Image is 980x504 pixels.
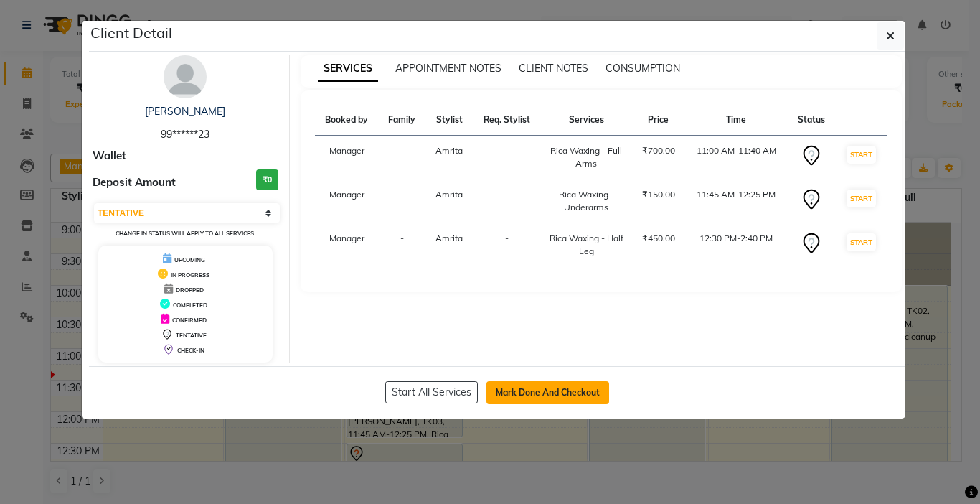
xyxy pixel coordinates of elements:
[473,179,540,223] td: -
[549,188,623,214] div: Rica Waxing - Underarms
[315,136,379,179] td: Manager
[172,317,207,324] span: CONFIRMED
[606,62,680,75] span: CONSUMPTION
[174,256,205,263] span: UPCOMING
[641,144,677,157] div: ₹700.00
[847,233,876,251] button: START
[549,144,623,170] div: Rica Waxing - Full Arms
[549,232,623,258] div: Rica Waxing - Half Leg
[641,232,677,245] div: ₹450.00
[93,148,126,164] span: Wallet
[315,105,379,136] th: Booked by
[379,179,426,223] td: -
[540,105,631,136] th: Services
[685,179,788,223] td: 11:45 AM-12:25 PM
[519,62,588,75] span: CLIENT NOTES
[435,233,463,243] span: Amrita
[473,223,540,267] td: -
[788,105,835,136] th: Status
[315,223,379,267] td: Manager
[93,174,176,191] span: Deposit Amount
[473,136,540,179] td: -
[177,347,204,354] span: CHECK-IN
[486,381,609,404] button: Mark Done And Checkout
[847,190,876,207] button: START
[164,55,207,98] img: avatar
[641,188,677,201] div: ₹150.00
[379,105,426,136] th: Family
[685,105,788,136] th: Time
[435,145,463,156] span: Amrita
[395,62,501,75] span: APPOINTMENT NOTES
[145,105,225,118] a: [PERSON_NAME]
[173,302,207,309] span: COMPLETED
[685,223,788,267] td: 12:30 PM-2:40 PM
[435,189,463,200] span: Amrita
[315,179,379,223] td: Manager
[171,271,209,279] span: IN PROGRESS
[632,105,685,136] th: Price
[176,332,207,339] span: TENTATIVE
[256,169,278,190] h3: ₹0
[685,136,788,179] td: 11:00 AM-11:40 AM
[473,105,540,136] th: Req. Stylist
[425,105,473,136] th: Stylist
[379,223,426,267] td: -
[379,136,426,179] td: -
[90,22,172,44] h5: Client Detail
[116,230,255,237] small: Change in status will apply to all services.
[318,56,378,82] span: SERVICES
[847,146,876,164] button: START
[385,381,478,403] button: Start All Services
[176,286,204,294] span: DROPPED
